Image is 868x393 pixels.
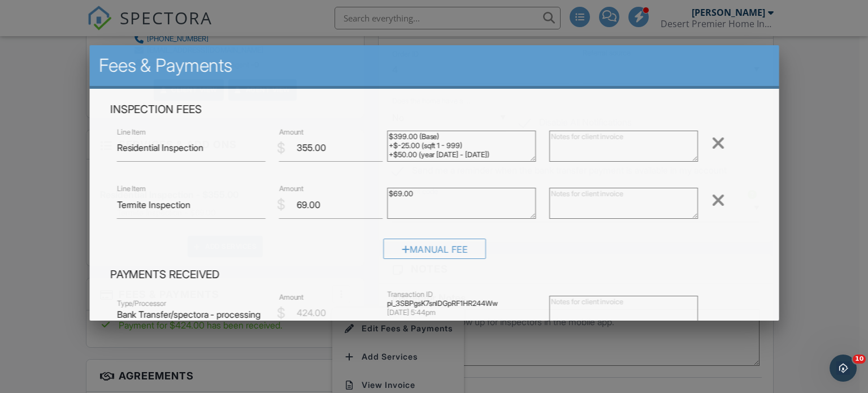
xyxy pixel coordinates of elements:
[279,292,303,302] label: Amount
[383,246,485,257] a: Manual Fee
[387,308,535,317] div: [DATE] 5:44pm
[276,303,285,322] div: $
[279,184,303,194] label: Amount
[387,131,535,162] textarea: $399.00 (Base) +$-25.00 (sqft 1 - 999) +$50.00 (year [DATE] - [DATE])
[276,195,285,214] div: $
[830,355,857,382] iframe: Intercom live chat
[387,187,535,218] textarea: $69.00
[387,299,535,308] div: pi_3SBPgsK7snlDGpRF1HR244Ww
[279,127,303,137] label: Amount
[383,239,485,259] div: Manual Fee
[116,299,265,308] div: Type/Processor
[98,54,770,77] h2: Fees & Payments
[276,138,285,157] div: $
[387,290,535,299] div: Transaction ID
[116,184,146,194] label: Line Item
[110,102,758,117] h4: Inspection Fees
[853,355,866,364] span: 10
[116,308,265,321] p: Bank Transfer/spectora - processing
[110,267,758,282] h4: Payments Received
[116,127,146,137] label: Line Item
